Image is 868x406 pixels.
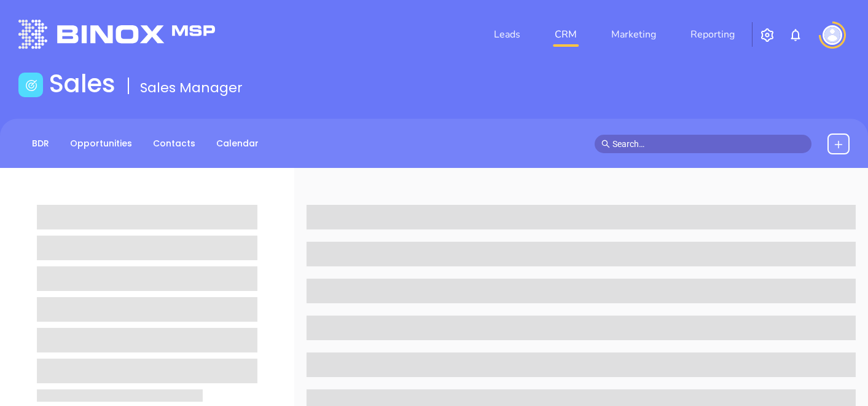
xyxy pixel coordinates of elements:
[612,137,805,151] input: Search…
[601,140,610,148] span: search
[49,69,115,98] h1: Sales
[18,20,215,49] img: logo
[760,28,775,42] img: iconSetting
[550,22,582,47] a: CRM
[140,78,243,97] span: Sales Manager
[489,22,525,47] a: Leads
[63,133,139,154] a: Opportunities
[788,28,803,42] img: iconNotification
[25,133,57,154] a: BDR
[686,22,740,47] a: Reporting
[606,22,661,47] a: Marketing
[146,133,203,154] a: Contacts
[209,133,266,154] a: Calendar
[823,25,842,45] img: user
